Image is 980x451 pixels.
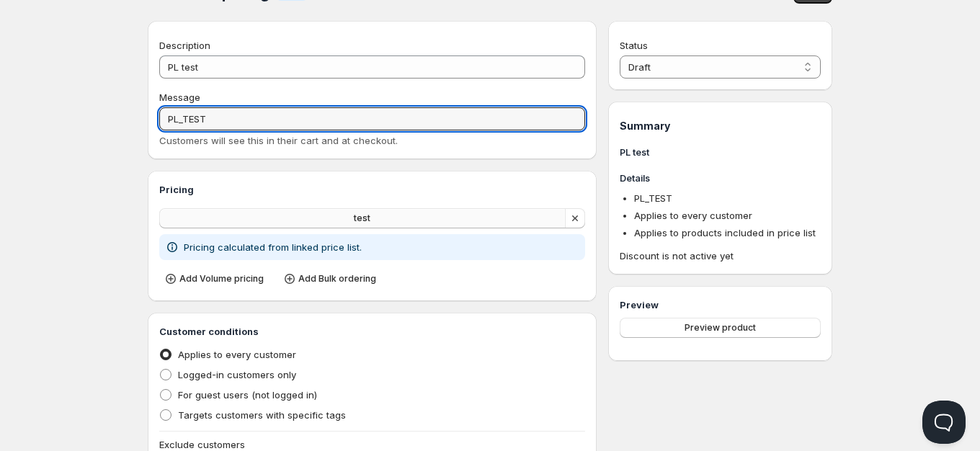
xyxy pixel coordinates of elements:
span: test [354,213,370,224]
span: Exclude customers [159,439,245,450]
h3: PL test [620,145,821,159]
input: Private internal description [159,55,585,79]
button: test [159,208,566,228]
h3: Details [620,171,821,185]
h3: Pricing [159,182,585,197]
span: Status [620,40,648,51]
span: Applies to products included in price list [634,227,816,238]
span: Targets customers with specific tags [178,409,346,421]
span: Message [159,91,200,103]
h3: Customer conditions [159,324,585,339]
span: Applies to every customer [178,349,296,360]
span: Description [159,40,210,51]
h3: Preview [620,298,821,312]
button: Add Volume pricing [159,269,272,289]
p: Pricing calculated from linked price list. [184,240,362,254]
h1: Summary [620,119,821,133]
span: Preview product [685,322,756,334]
iframe: Help Scout Beacon - Open [922,401,966,444]
span: Discount is not active yet [620,249,821,263]
span: Logged-in customers only [178,369,296,380]
span: Add Volume pricing [179,273,264,285]
span: Add Bulk ordering [298,273,376,285]
button: Preview product [620,318,821,338]
span: PL_TEST [634,192,672,204]
span: Customers will see this in their cart and at checkout. [159,135,398,146]
button: Add Bulk ordering [278,269,385,289]
span: For guest users (not logged in) [178,389,317,401]
span: Applies to every customer [634,210,752,221]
